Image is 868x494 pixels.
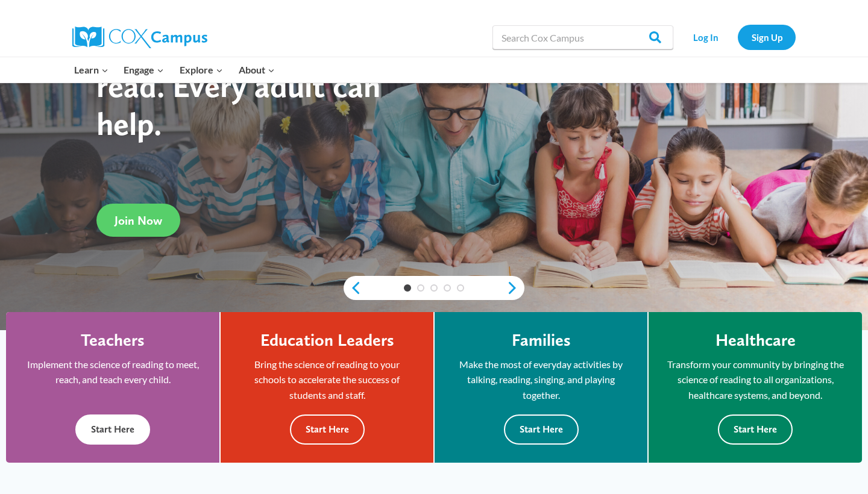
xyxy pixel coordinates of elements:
p: Implement the science of reading to meet, reach, and teach every child. [24,357,201,387]
a: 1 [404,284,411,292]
p: Transform your community by bringing the science of reading to all organizations, healthcare syst... [667,357,844,403]
a: Healthcare Transform your community by bringing the science of reading to all organizations, heal... [649,312,862,463]
span: Join Now [115,213,162,228]
img: Cox Campus [72,27,207,48]
h4: Education Leaders [260,330,394,351]
button: Start Here [504,414,579,444]
a: 4 [444,284,451,292]
h4: Families [512,330,571,351]
nav: Primary Navigation [66,57,282,83]
button: Child menu of Engage [116,57,172,83]
a: Log In [679,25,732,49]
button: Start Here [290,414,365,444]
button: Child menu of About [231,57,283,83]
a: Education Leaders Bring the science of reading to your schools to accelerate the success of stude... [221,312,433,463]
h4: Healthcare [715,330,796,351]
a: 3 [430,284,438,292]
button: Child menu of Explore [172,57,231,83]
button: Start Here [75,414,150,444]
div: content slider buttons [344,276,524,300]
h4: Teachers [81,330,145,351]
a: previous [344,281,362,295]
nav: Secondary Navigation [679,25,796,49]
a: Sign Up [738,25,796,49]
a: next [506,281,524,295]
a: 2 [417,284,424,292]
a: Teachers Implement the science of reading to meet, reach, and teach every child. Start Here [6,312,219,463]
a: Families Make the most of everyday activities by talking, reading, singing, and playing together.... [435,312,647,463]
p: Bring the science of reading to your schools to accelerate the success of students and staff. [239,357,415,403]
strong: Every child deserves to read. Every adult can help. [96,28,407,143]
p: Make the most of everyday activities by talking, reading, singing, and playing together. [453,357,629,403]
input: Search Cox Campus [492,25,673,49]
a: Join Now [96,204,180,237]
a: 5 [457,284,464,292]
button: Start Here [718,414,793,444]
button: Child menu of Learn [66,57,116,83]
